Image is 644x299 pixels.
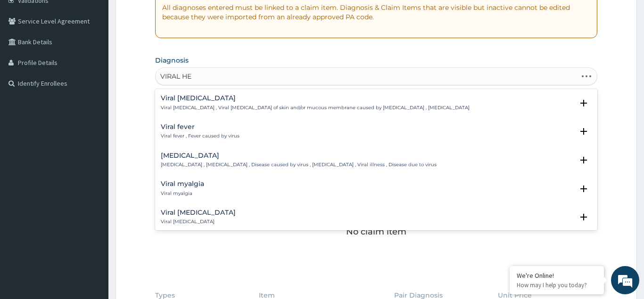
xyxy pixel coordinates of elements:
h4: Viral myalgia [161,180,204,187]
div: Minimize live chat window [155,5,177,27]
i: open select status [578,154,589,166]
h4: Viral [MEDICAL_DATA] [161,95,470,102]
p: [MEDICAL_DATA] , [MEDICAL_DATA] , Disease caused by virus , [MEDICAL_DATA] , Viral illness , Dise... [161,162,437,168]
p: Viral myalgia [161,190,204,197]
p: No claim item [346,227,406,236]
label: Diagnosis [155,56,189,65]
p: Viral [MEDICAL_DATA] , Viral [MEDICAL_DATA] of skin and/or mucous membrane caused by [MEDICAL_DAT... [161,105,470,111]
div: We're Online! [517,271,597,280]
p: All diagnoses entered must be linked to a claim item. Diagnosis & Claim Items that are visible bu... [162,3,590,22]
i: open select status [578,183,589,194]
p: Viral fever , Fever caused by virus [161,133,239,139]
p: Viral [MEDICAL_DATA] [161,218,236,225]
span: We're online! [55,89,130,185]
h4: Viral [MEDICAL_DATA] [161,209,236,216]
h4: [MEDICAL_DATA] [161,152,437,159]
i: open select status [578,97,589,109]
p: How may I help you today? [517,281,597,289]
img: d_794563401_company_1708531726252_794563401 [17,47,38,71]
h4: Viral fever [161,123,239,130]
i: open select status [578,126,589,137]
i: open select status [578,211,589,223]
div: Chat with us now [49,53,158,65]
textarea: Type your message and hit 'Enter' [5,199,180,232]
